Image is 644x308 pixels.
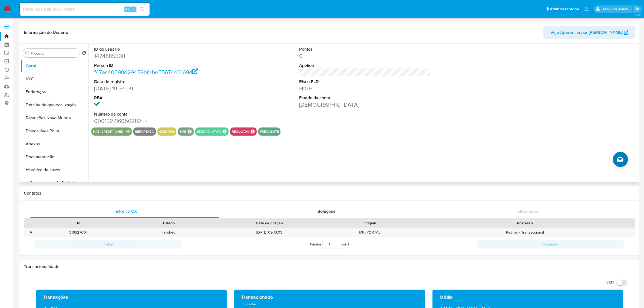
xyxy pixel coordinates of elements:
span: Página de [310,240,349,248]
input: Procurar [31,51,78,56]
dd: 000132716050282 [94,117,226,125]
button: reportado [135,130,154,133]
span: Veja Aparência por [PERSON_NAME] [550,26,623,39]
p: emerson.gomes@mercadopago.com.br [602,6,632,12]
dt: Número da conta [94,111,226,117]
h1: Contatos [24,191,635,196]
button: Histórico de casos [21,163,88,176]
input: Pesquise usuários ou casos... [20,6,150,13]
dd: HIGH [299,85,431,92]
dd: 0 [299,52,431,60]
button: seguro_ativo [197,130,221,133]
button: regulado [232,130,249,133]
dt: Apelido [299,63,431,68]
button: Procurar [25,51,29,55]
button: Dispositivos Point [21,124,88,137]
dd: [DEMOGRAPHIC_DATA] [299,101,431,109]
dt: Person ID [94,63,226,68]
span: s [132,6,134,12]
span: 1 [348,241,349,247]
button: Retornar ao pedido padrão [82,51,86,57]
span: Soluções [318,208,335,214]
span: Alt [125,6,129,12]
div: • [31,230,32,235]
button: has_credit_card_mp [93,130,130,133]
dd: 1474885508 [94,52,226,60]
dt: Risco PLD [299,79,431,85]
div: Retiros - Transaccional [415,228,635,237]
h1: Informação do Usuário [24,30,68,35]
dd: [DATE] 19:34:09 [94,85,226,92]
button: frequente [260,130,279,133]
button: creditos [159,130,175,133]
button: Geral [21,60,88,73]
button: Seguindo [477,240,624,248]
div: [DATE] 09:13:03 [214,228,325,237]
dt: Pontos [299,46,431,52]
button: smb [180,130,186,133]
div: Processo [419,220,631,226]
div: Data de criação [218,220,321,226]
button: KYC [21,73,88,86]
button: Anexos [21,137,88,150]
div: 316527064 [34,228,124,237]
div: finished [124,228,214,237]
div: Origem [329,220,411,226]
span: Histórico CX [113,208,137,214]
dt: Data de registro [94,79,226,85]
button: Antigo [35,240,182,248]
a: f47ac40698d29459bfebe55674d3169d [94,68,198,76]
h1: Transacionalidade [24,264,635,269]
button: Veja Aparência por [PERSON_NAME] [543,26,635,39]
div: Estado [127,220,210,226]
dt: RBA [94,95,226,101]
span: Atalhos rápidos [550,6,579,12]
dt: ID do usuário [94,46,226,52]
button: Restrições Novo Mundo [21,112,88,124]
a: Notificações [584,7,589,11]
a: Sair [634,6,640,12]
button: search-icon [136,5,147,13]
span: Bate-papo [518,208,538,214]
div: MP_PORTAL [325,228,415,237]
div: Id [37,220,120,226]
button: Endereços [21,86,88,99]
button: Documentação [21,150,88,163]
button: Adiantamentos de Dinheiro [21,176,88,189]
dt: Estado da conta [299,95,431,101]
button: Detalhe da geolocalização [21,99,88,112]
